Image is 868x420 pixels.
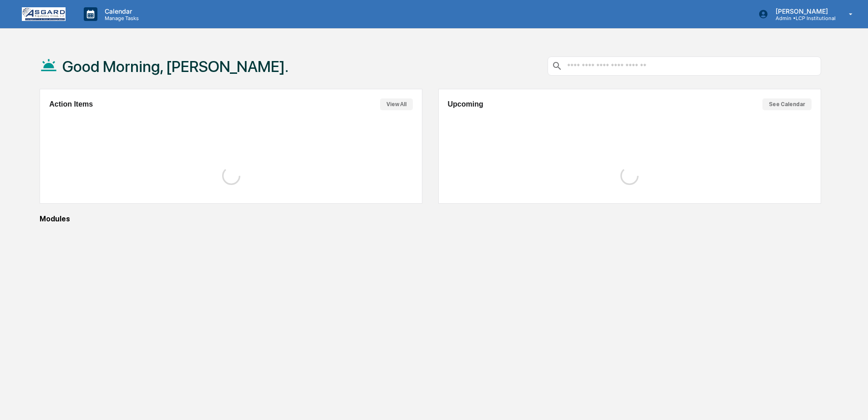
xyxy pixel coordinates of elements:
[768,15,836,21] p: Admin • LCP Institutional
[380,98,413,110] button: View All
[49,100,93,108] h2: Action Items
[97,15,143,21] p: Manage Tasks
[448,100,483,108] h2: Upcoming
[768,7,836,15] p: [PERSON_NAME]
[97,7,143,15] p: Calendar
[40,215,821,223] div: Modules
[762,98,812,110] button: See Calendar
[22,7,66,21] img: logo
[62,57,289,76] h1: Good Morning, [PERSON_NAME].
